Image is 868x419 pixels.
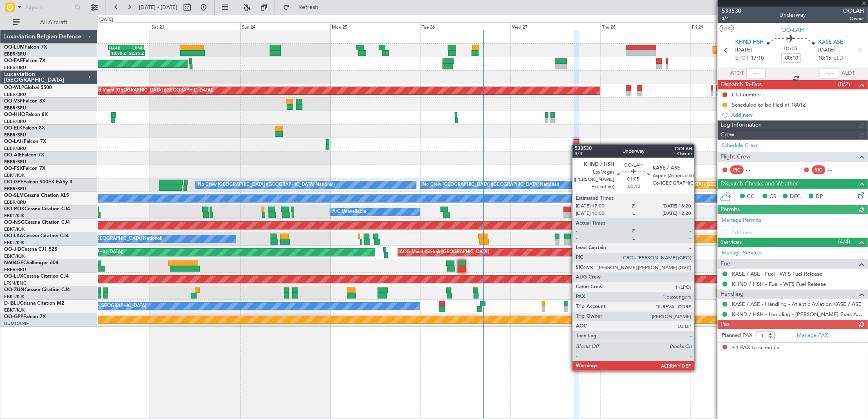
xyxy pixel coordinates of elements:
a: UUMO/OSF [4,321,29,327]
a: OO-GPPFalcon 7X [4,314,46,319]
span: OO-AIE [4,153,22,158]
span: OO-FSX [4,166,23,171]
span: N604GF [4,261,23,265]
span: ALDT [841,69,855,78]
span: All Aircraft [21,20,86,25]
span: CR [770,193,776,201]
span: [DATE] [736,46,752,54]
a: OO-AIEFalcon 7X [4,153,44,158]
span: OO-VSF [4,99,23,104]
div: Mon 25 [330,22,420,30]
a: OO-GPEFalcon 900EX EASy II [4,180,72,185]
div: EBMB [126,45,143,50]
span: ETOT [736,54,749,62]
span: CC, [747,193,756,201]
a: EBBR/BRU [4,186,26,192]
a: OO-LUXCessna Citation CJ4 [4,274,69,279]
span: 17:10 [751,54,764,62]
a: KASE / ASE - Handling - Atlantic Aviation KASE / ASE [732,301,861,308]
a: OO-FSXFalcon 7X [4,166,45,171]
a: EBBR/BRU [4,65,26,71]
span: KHND HSH [736,38,764,47]
a: EBKT/KJK [4,307,25,313]
span: KASE ASE [818,38,843,47]
a: EBBR/BRU [4,267,26,273]
a: OO-NSGCessna Citation CJ4 [4,220,70,225]
a: EBKT/KJK [4,253,25,259]
a: EBBR/BRU [4,118,26,125]
a: EBKT/KJK [4,213,25,219]
div: Planned Maint [GEOGRAPHIC_DATA] ([GEOGRAPHIC_DATA] National) [715,44,863,56]
span: OO-ROK [4,207,25,212]
span: Fuel [720,259,732,269]
div: Fri 29 [691,22,781,30]
div: Add new [731,111,864,118]
a: OO-FAEFalcon 7X [4,58,45,63]
span: OO-HHO [4,112,25,117]
div: No Crew Kortrijk-[GEOGRAPHIC_DATA] [603,300,687,312]
div: AOG Maint Kortrijk-[GEOGRAPHIC_DATA] [400,246,489,259]
span: [DATE] [818,46,835,54]
a: EBKT/KJK [4,294,25,300]
span: OO-LUM [4,45,25,50]
span: [DATE] - [DATE] [139,4,177,11]
div: Sat 23 [150,22,240,30]
div: Planned Maint [GEOGRAPHIC_DATA] ([GEOGRAPHIC_DATA]) [85,85,213,97]
span: OO-FAE [4,58,23,63]
span: Dispatch To-Dos [720,80,762,89]
span: OO-NSG [4,220,25,225]
span: Refresh [291,4,326,10]
a: OO-WLPGlobal 5500 [4,85,52,90]
div: 13:30 Z [111,51,128,56]
span: DFC, [790,193,802,201]
a: OO-ZUNCessna Citation CJ4 [4,288,70,292]
div: 22:35 Z [128,51,144,56]
a: OO-SLMCessna Citation XLS [4,193,69,198]
a: OO-ELKFalcon 8X [4,126,45,131]
a: EBKT/KJK [4,172,25,178]
a: EBBR/BRU [4,105,26,111]
div: Planned Maint Kortrijk-[GEOGRAPHIC_DATA] [582,233,677,245]
div: Tue 26 [421,22,510,30]
a: OO-LAHFalcon 7X [4,139,46,144]
a: Manage Services [722,249,763,257]
div: Wed 27 [510,22,600,30]
a: D-IBLUCessna Citation M2 [4,301,64,306]
div: Sun 24 [240,22,330,30]
div: A/C Unavailable [332,206,366,218]
a: KASE / ASE - Fuel - WFS Fuel Release [732,270,822,277]
span: OO-GPE [4,180,23,185]
span: 01:05 [785,45,798,53]
span: OO-WLP [4,85,24,90]
a: EBKT/KJK [4,226,25,232]
div: Fri 22 [60,22,150,30]
span: 533530 [722,7,741,15]
span: OOLAH [843,7,864,15]
input: Airport [25,1,72,13]
div: Planned Maint [GEOGRAPHIC_DATA] ([GEOGRAPHIC_DATA] National) [625,179,773,191]
span: (0/2) [839,80,850,89]
a: EBBR/BRU [4,132,26,138]
div: No Crew [GEOGRAPHIC_DATA] ([GEOGRAPHIC_DATA] National) [423,179,559,191]
div: No Crew Kortrijk-[GEOGRAPHIC_DATA] [62,300,146,312]
span: Handling [720,290,744,299]
span: D-IBLU [4,301,20,306]
a: OO-HHOFalcon 8X [4,112,48,117]
span: DP [816,193,823,201]
span: OO-SLM [4,193,24,198]
span: OO-LUX [4,274,23,279]
span: OO-GPP [4,314,23,319]
div: [DATE] [99,16,113,23]
a: KHND / HSH - Fuel - WFS Fuel Release [732,281,826,288]
a: EBBR/BRU [4,91,26,98]
a: OO-VSFFalcon 8X [4,99,45,104]
a: LFSN/ENC [4,280,27,286]
span: ATOT [731,69,744,78]
a: EBBR/BRU [4,145,26,152]
div: CID number [732,91,761,98]
a: EBBR/BRU [4,159,26,165]
span: OO-JID [4,247,21,252]
a: OO-JIDCessna CJ1 525 [4,247,57,252]
div: Thu 28 [600,22,690,30]
a: OO-LUMFalcon 7X [4,45,47,50]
